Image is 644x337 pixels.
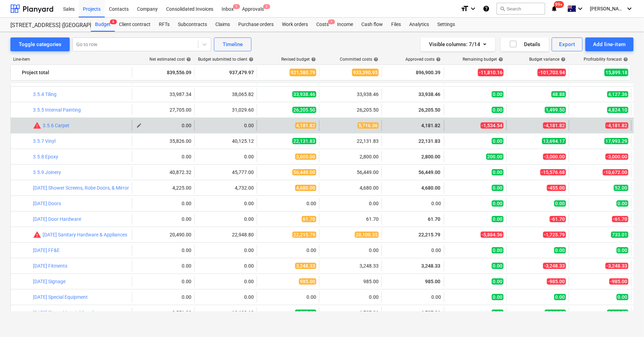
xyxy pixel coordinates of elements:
span: 985.00 [424,279,441,284]
span: 2,814.54 [545,310,566,316]
div: Visible columns : 7/14 [429,40,487,49]
span: -5,884.56 [481,232,504,238]
span: help [435,57,441,62]
div: 0.00 [260,248,316,253]
div: 4,225.00 [135,185,191,191]
span: -3,000.00 [543,154,566,160]
div: Budget submitted to client [198,57,254,62]
span: -3,248.33 [543,263,566,269]
div: 0.00 [135,294,191,300]
div: 0.00 [197,216,254,222]
span: Committed costs exceed revised budget [33,121,41,130]
div: 33,938.46 [322,92,379,97]
a: Costs1 [312,18,333,32]
span: 0.00 [492,294,504,300]
div: 0.00 [322,294,379,300]
span: -61.70 [550,216,566,222]
span: -15,576.68 [540,169,566,175]
button: Add line-item [585,37,634,51]
a: Income [333,18,357,32]
div: 56,449.00 [322,170,379,175]
span: 28,100.35 [355,232,379,238]
div: Settings [433,18,459,32]
div: 0.00 [197,154,254,159]
div: Net estimated cost [149,57,191,62]
span: help [559,57,566,62]
span: 17,993.29 [604,138,628,144]
div: Add line-item [593,40,626,49]
div: 937,479.97 [197,67,254,78]
div: 0.00 [385,201,441,206]
div: Profitability forecast [584,57,628,62]
a: [DATE] Door Hardware [33,216,81,222]
span: 896,900.39 [415,69,441,76]
div: 0.00 [135,263,191,269]
span: -4,181.82 [543,122,566,129]
div: 9,551.90 [135,310,191,316]
a: Budget8 [91,18,115,32]
a: Subcontracts [174,18,211,32]
a: [DATE] Sanitary Hardware & Appliances [43,232,127,237]
a: [DATE] Doors [33,201,61,206]
div: 40,872.32 [135,170,191,175]
a: Purchase orders [234,18,278,32]
div: 40,125.12 [197,138,254,144]
i: keyboard_arrow_down [576,5,584,13]
span: 99+ [554,1,564,8]
a: RFTs [155,18,174,32]
button: Timeline [214,37,251,51]
div: 38,065.82 [197,92,254,97]
div: Claims [211,18,234,32]
span: help [247,57,254,62]
div: Project total [22,67,129,78]
span: help [310,57,316,62]
span: -985.00 [609,278,628,285]
span: 0.00 [492,138,504,144]
div: 0.00 [197,279,254,284]
div: 31,029.60 [197,107,254,113]
a: 3.5.8 Epoxy [33,154,58,159]
div: 0.00 [197,201,254,206]
span: 0.00 [617,200,628,207]
button: Details [501,37,549,51]
a: Cash flow [357,18,387,32]
div: Details [509,40,541,49]
span: 0.00 [617,247,628,253]
div: 0.00 [322,248,379,253]
span: 0.00 [492,263,504,269]
span: 56,449.00 [292,169,316,175]
span: 921,580.79 [290,69,316,76]
span: 52.00 [614,185,628,191]
span: help [372,57,378,62]
span: 0.00 [617,294,628,300]
i: format_size [461,5,469,13]
div: Work orders [278,18,312,32]
span: 56,449.00 [418,170,441,175]
span: 15,899.18 [604,69,628,76]
div: Chat Widget [609,304,644,337]
div: 0.00 [322,201,379,206]
span: 22,131.83 [418,138,441,144]
div: 3,248.33 [322,263,379,269]
a: [DATE] Fixout Material Supply [33,310,96,316]
div: Budget variance [529,57,566,62]
button: Toggle categories [10,37,70,51]
span: 4,181.82 [421,123,441,128]
a: 3.5.5 Internal Painting [33,107,81,113]
div: 839,556.09 [135,67,191,78]
div: 0.00 [260,201,316,206]
button: Export [552,37,583,51]
span: 0.00 [492,247,504,253]
a: 3.5.9 Joinery [33,170,61,175]
span: 26,205.50 [292,107,316,113]
span: -985.00 [547,278,566,285]
span: 33,938.46 [292,91,316,97]
span: -101,703.94 [538,69,566,76]
span: 5,716.36 [358,122,379,129]
button: Visible columns:7/14 [421,37,495,51]
span: 22,131.83 [292,138,316,144]
a: Client contract [115,18,155,32]
span: [PERSON_NAME] [590,6,625,11]
div: Remaining budget [463,57,503,62]
div: 20,490.00 [135,232,191,237]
